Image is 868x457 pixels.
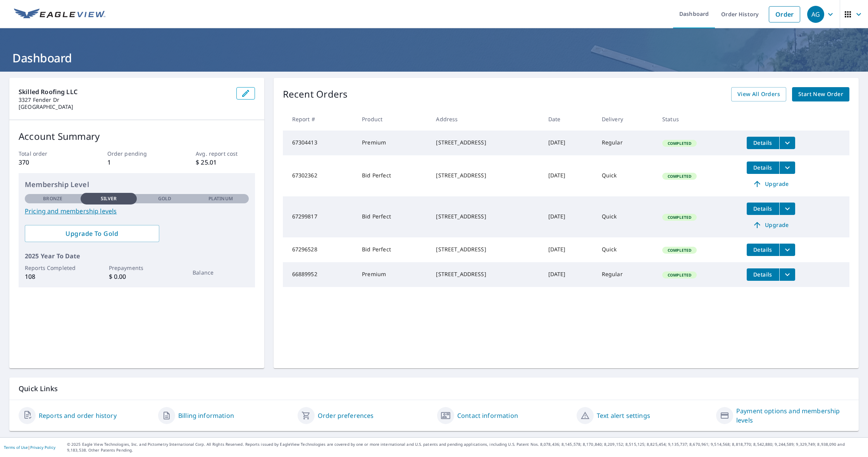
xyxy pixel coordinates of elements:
[542,196,596,237] td: [DATE]
[208,195,233,202] p: Platinum
[109,272,165,281] p: $ 0.00
[663,174,696,179] span: Completed
[25,251,249,261] p: 2025 Year To Date
[596,155,656,196] td: Quick
[737,89,780,99] span: View All Orders
[457,411,518,420] a: Contact information
[356,262,430,287] td: Premium
[107,158,166,167] p: 1
[101,195,117,202] p: Silver
[769,6,800,22] a: Order
[779,268,795,281] button: filesDropdownBtn-66889952
[747,268,779,281] button: detailsBtn-66889952
[779,137,795,149] button: filesDropdownBtn-67304413
[751,139,775,146] span: Details
[779,244,795,256] button: filesDropdownBtn-67296528
[596,196,656,237] td: Quick
[663,247,696,253] span: Completed
[436,139,536,146] div: [STREET_ADDRESS]
[109,264,165,272] p: Prepayments
[663,141,696,146] span: Completed
[751,220,790,230] span: Upgrade
[30,445,55,450] a: Privacy Policy
[283,87,348,101] p: Recent Orders
[283,131,356,155] td: 67304413
[356,196,430,237] td: Bid Perfect
[779,161,795,174] button: filesDropdownBtn-67302362
[597,411,650,420] a: Text alert settings
[542,155,596,196] td: [DATE]
[656,108,741,131] th: Status
[747,219,795,231] a: Upgrade
[43,195,62,202] p: Bronze
[14,9,105,20] img: EV Logo
[178,411,234,420] a: Billing information
[751,246,775,253] span: Details
[736,406,849,425] a: Payment options and membership levels
[663,215,696,220] span: Completed
[25,179,249,190] p: Membership Level
[19,96,230,103] p: 3327 Fender Dr
[31,229,153,238] span: Upgrade To Gold
[798,89,843,99] span: Start New Order
[436,213,536,220] div: [STREET_ADDRESS]
[25,225,159,242] a: Upgrade To Gold
[283,108,356,131] th: Report #
[356,108,430,131] th: Product
[25,272,81,281] p: 108
[747,203,779,215] button: detailsBtn-67299817
[25,264,81,272] p: Reports Completed
[779,203,795,215] button: filesDropdownBtn-67299817
[792,87,849,101] a: Start New Order
[542,237,596,262] td: [DATE]
[731,87,786,101] a: View All Orders
[19,158,77,167] p: 370
[67,442,864,453] p: © 2025 Eagle View Technologies, Inc. and Pictometry International Corp. All Rights Reserved. Repo...
[318,411,374,420] a: Order preferences
[39,411,117,420] a: Reports and order history
[436,246,536,253] div: [STREET_ADDRESS]
[751,164,775,171] span: Details
[596,108,656,131] th: Delivery
[542,262,596,287] td: [DATE]
[19,103,230,110] p: [GEOGRAPHIC_DATA]
[356,131,430,155] td: Premium
[747,178,795,190] a: Upgrade
[9,50,859,66] h1: Dashboard
[356,237,430,262] td: Bid Perfect
[356,155,430,196] td: Bid Perfect
[4,445,28,450] a: Terms of Use
[596,262,656,287] td: Regular
[19,149,77,158] p: Total order
[807,6,824,23] div: AG
[747,137,779,149] button: detailsBtn-67304413
[747,161,779,174] button: detailsBtn-67302362
[19,129,255,143] p: Account Summary
[747,244,779,256] button: detailsBtn-67296528
[430,108,542,131] th: Address
[19,384,849,393] p: Quick Links
[193,268,248,277] p: Balance
[751,271,775,278] span: Details
[542,108,596,131] th: Date
[25,206,249,216] a: Pricing and membership levels
[436,270,536,278] div: [STREET_ADDRESS]
[107,149,166,158] p: Order pending
[663,272,696,278] span: Completed
[596,237,656,262] td: Quick
[283,155,356,196] td: 67302362
[283,237,356,262] td: 67296528
[596,131,656,155] td: Regular
[158,195,171,202] p: Gold
[4,445,55,450] p: |
[196,158,255,167] p: $ 25.01
[283,196,356,237] td: 67299817
[751,179,790,189] span: Upgrade
[751,205,775,212] span: Details
[283,262,356,287] td: 66889952
[196,149,255,158] p: Avg. report cost
[436,172,536,179] div: [STREET_ADDRESS]
[19,87,230,96] p: Skilled Roofing LLC
[542,131,596,155] td: [DATE]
